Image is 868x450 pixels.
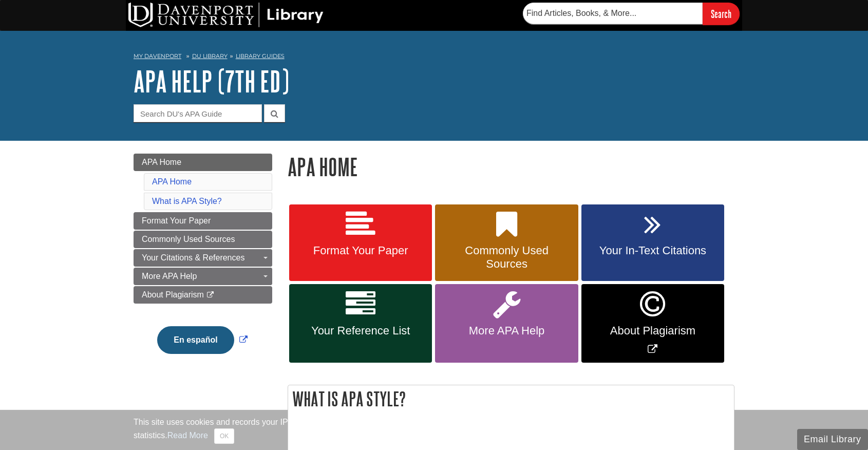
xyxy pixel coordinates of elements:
button: Close [214,428,234,444]
a: APA Help (7th Ed) [134,65,289,97]
span: Commonly Used Sources [142,235,235,243]
span: APA Home [142,158,181,166]
a: Format Your Paper [134,212,272,230]
span: More APA Help [443,324,570,338]
input: Find Articles, Books, & More... [523,3,703,24]
a: About Plagiarism [134,286,272,304]
a: What is APA Style? [152,197,222,205]
h2: What is APA Style? [288,385,734,413]
span: Commonly Used Sources [443,244,570,271]
a: More APA Help [435,284,578,363]
a: Link opens in new window [155,335,250,344]
button: Email Library [797,429,868,450]
a: Commonly Used Sources [435,204,578,282]
a: Your Reference List [289,284,432,363]
span: Your Reference List [297,324,424,338]
a: APA Home [152,177,192,186]
span: About Plagiarism [589,324,716,338]
span: Format Your Paper [142,216,211,225]
a: Library Guides [236,52,285,60]
nav: breadcrumb [134,49,734,66]
div: Guide Page Menu [134,154,272,371]
img: DU Library [128,3,324,27]
a: APA Home [134,154,272,171]
input: Search DU's APA Guide [134,104,262,122]
button: En español [157,326,234,354]
a: Format Your Paper [289,204,432,282]
a: Your Citations & References [134,249,272,267]
a: Your In-Text Citations [581,204,724,282]
a: Link opens in new window [581,284,724,363]
span: Format Your Paper [297,244,424,257]
span: Your In-Text Citations [589,244,716,257]
span: About Plagiarism [142,290,204,299]
form: Searches DU Library's articles, books, and more [523,3,740,25]
input: Search [703,3,740,25]
h1: APA Home [288,154,734,180]
span: Your Citations & References [142,253,244,262]
a: Commonly Used Sources [134,231,272,248]
a: Read More [167,431,208,440]
div: This site uses cookies and records your IP address for usage statistics. Additionally, we use Goo... [134,416,734,444]
i: This link opens in a new window [206,292,215,298]
span: More APA Help [142,272,197,280]
a: DU Library [192,52,228,60]
a: My Davenport [134,52,181,61]
a: More APA Help [134,268,272,285]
